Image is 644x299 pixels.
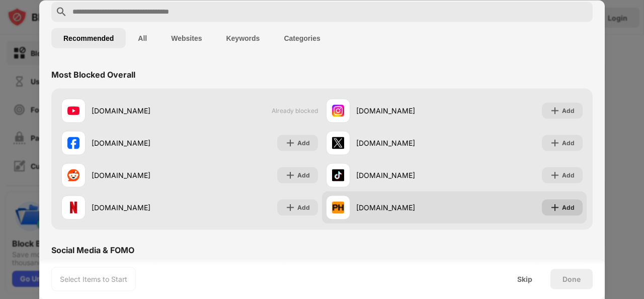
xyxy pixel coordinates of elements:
img: favicons [332,201,344,213]
div: [DOMAIN_NAME] [356,138,454,148]
div: Add [562,105,575,115]
div: Done [562,275,581,283]
div: Add [562,170,575,180]
div: Add [297,202,310,212]
div: Add [297,170,310,180]
div: Add [562,202,575,212]
img: favicons [332,104,344,116]
button: Recommended [51,28,126,48]
div: Skip [517,275,532,283]
button: Categories [272,28,332,48]
div: Select Items to Start [60,274,127,284]
div: [DOMAIN_NAME] [356,170,454,181]
div: [DOMAIN_NAME] [92,202,190,213]
img: favicons [332,137,344,149]
img: favicons [67,201,79,213]
img: favicons [332,169,344,181]
span: Already blocked [272,107,318,114]
div: Most Blocked Overall [51,69,135,79]
img: favicons [67,169,79,181]
img: search.svg [55,6,67,18]
button: Websites [159,28,214,48]
div: [DOMAIN_NAME] [92,138,190,148]
div: Add [562,138,575,148]
button: Keywords [214,28,272,48]
div: [DOMAIN_NAME] [92,105,190,116]
div: [DOMAIN_NAME] [356,105,454,116]
img: favicons [67,104,79,116]
div: Add [297,138,310,148]
div: [DOMAIN_NAME] [92,170,190,181]
button: All [126,28,159,48]
div: Social Media & FOMO [51,245,134,255]
img: favicons [67,137,79,149]
div: [DOMAIN_NAME] [356,202,454,213]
